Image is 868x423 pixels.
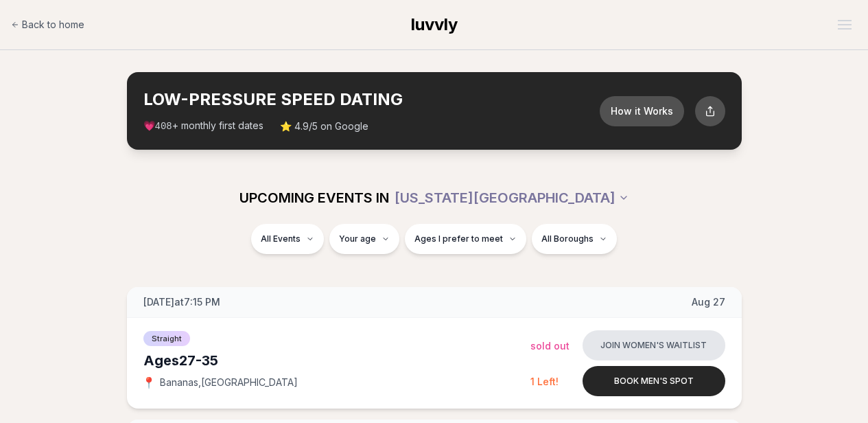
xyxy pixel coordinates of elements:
a: luvvly [411,14,458,36]
span: Ages I prefer to meet [414,233,503,244]
span: Straight [143,331,190,346]
button: Ages I prefer to meet [405,224,526,254]
button: How it Works [600,96,684,126]
span: [DATE] at 7:15 PM [143,295,220,309]
span: 1 Left! [530,376,559,387]
span: UPCOMING EVENTS IN [239,188,389,207]
span: 408 [155,121,172,132]
h2: LOW-PRESSURE SPEED DATING [143,89,600,111]
button: Your age [329,224,399,254]
span: All Events [261,233,301,244]
div: Ages 27-35 [143,351,530,370]
span: luvvly [411,14,458,34]
span: Back to home [22,18,84,32]
span: All Boroughs [541,233,594,244]
span: Your age [339,233,376,244]
span: 📍 [143,377,154,388]
button: Join women's waitlist [583,330,725,361]
button: All Boroughs [532,224,617,254]
a: Back to home [11,11,84,38]
button: Open menu [832,14,857,35]
button: Book men's spot [583,366,725,396]
span: Aug 27 [692,295,725,309]
button: All Events [251,224,324,254]
span: 💗 + monthly first dates [143,119,263,133]
span: Bananas , [GEOGRAPHIC_DATA] [160,376,298,389]
span: ⭐ 4.9/5 on Google [280,119,368,133]
button: [US_STATE][GEOGRAPHIC_DATA] [395,183,629,213]
span: Sold Out [530,340,570,352]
